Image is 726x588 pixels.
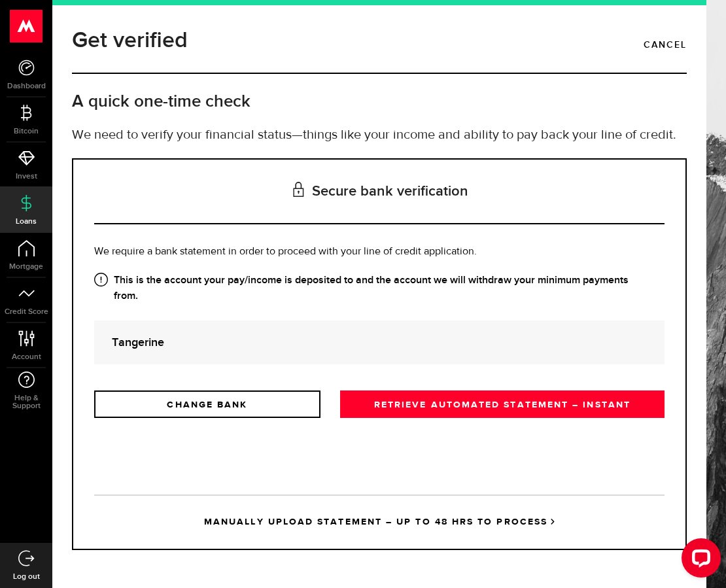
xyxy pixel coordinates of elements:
[671,533,726,588] iframe: LiveChat chat widget
[112,334,647,351] strong: Tangerine
[340,390,665,418] a: RETRIEVE AUTOMATED STATEMENT – INSTANT
[72,91,687,112] h2: A quick one-time check
[72,24,188,58] h1: Get verified
[72,126,687,145] p: We need to verify your financial status—things like your income and ability to pay back your line...
[94,273,665,304] strong: This is the account your pay/income is deposited to and the account we will withdraw your minimum...
[644,34,687,56] a: Cancel
[94,247,477,257] span: We require a bank statement in order to proceed with your line of credit application.
[94,160,665,224] h3: Secure bank verification
[94,390,320,418] a: CHANGE BANK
